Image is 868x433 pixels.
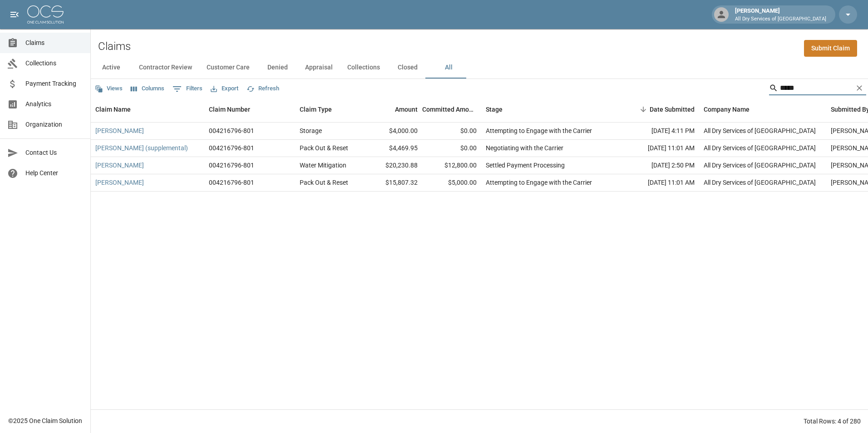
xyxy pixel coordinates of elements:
[25,59,83,68] span: Collections
[300,161,346,170] div: Water Mitigation
[25,79,83,89] span: Payment Tracking
[25,120,83,129] span: Organization
[25,99,83,109] span: Analytics
[91,57,132,79] button: Active
[295,97,363,122] div: Claim Type
[128,82,167,96] button: Select columns
[363,140,422,157] div: $4,469.95
[617,157,699,174] div: [DATE] 2:50 PM
[769,81,866,97] div: Search
[300,178,348,187] div: Pack Out & Reset
[486,126,592,135] div: Attempting to Engage with the Carrier
[731,6,830,23] div: [PERSON_NAME]
[257,57,298,79] button: Denied
[422,174,481,192] div: $5,000.00
[132,57,199,79] button: Contractor Review
[387,57,428,79] button: Closed
[363,157,422,174] div: $20,230.88
[617,123,699,140] div: [DATE] 4:11 PM
[704,126,816,135] div: All Dry Services of Atlanta
[300,97,332,122] div: Claim Type
[340,57,387,79] button: Collections
[699,97,826,122] div: Company Name
[300,126,322,135] div: Storage
[486,97,503,122] div: Stage
[617,140,699,157] div: [DATE] 11:01 AM
[617,174,699,192] div: [DATE] 11:01 AM
[5,5,24,24] button: open drawer
[422,123,481,140] div: $0.00
[363,174,422,192] div: $15,807.32
[93,82,125,96] button: Views
[617,97,699,122] div: Date Submitted
[298,57,340,79] button: Appraisal
[208,82,241,96] button: Export
[486,143,563,153] div: Negotiating with the Carrier
[363,97,422,122] div: Amount
[853,81,866,95] button: Clear
[650,97,695,122] div: Date Submitted
[804,40,857,57] a: Submit Claim
[244,82,281,96] button: Refresh
[209,126,254,135] div: 004216796-801
[95,97,131,122] div: Claim Name
[395,97,418,122] div: Amount
[422,157,481,174] div: $12,800.00
[8,416,82,425] div: © 2025 One Claim Solution
[486,161,565,170] div: Settled Payment Processing
[481,97,617,122] div: Stage
[91,57,868,79] div: dynamic tabs
[704,178,816,187] div: All Dry Services of Atlanta
[209,178,254,187] div: 004216796-801
[91,97,204,122] div: Claim Name
[95,143,188,153] a: [PERSON_NAME] (supplemental)
[637,103,650,116] button: Sort
[170,82,205,96] button: Show filters
[199,57,257,79] button: Customer Care
[804,417,861,426] div: Total Rows: 4 of 280
[95,126,144,135] a: [PERSON_NAME]
[300,143,348,153] div: Pack Out & Reset
[204,97,295,122] div: Claim Number
[95,161,144,170] a: [PERSON_NAME]
[422,97,481,122] div: Committed Amount
[98,40,131,53] h2: Claims
[704,143,816,153] div: All Dry Services of Atlanta
[25,168,83,178] span: Help Center
[735,15,826,23] p: All Dry Services of [GEOGRAPHIC_DATA]
[25,148,83,157] span: Contact Us
[209,97,250,122] div: Claim Number
[95,178,144,187] a: [PERSON_NAME]
[428,57,469,79] button: All
[486,178,592,187] div: Attempting to Engage with the Carrier
[422,97,477,122] div: Committed Amount
[25,38,83,48] span: Claims
[209,161,254,170] div: 004216796-801
[704,97,750,122] div: Company Name
[422,140,481,157] div: $0.00
[363,123,422,140] div: $4,000.00
[704,161,816,170] div: All Dry Services of Atlanta
[209,143,254,153] div: 004216796-801
[27,5,64,24] img: ocs-logo-white-transparent.png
